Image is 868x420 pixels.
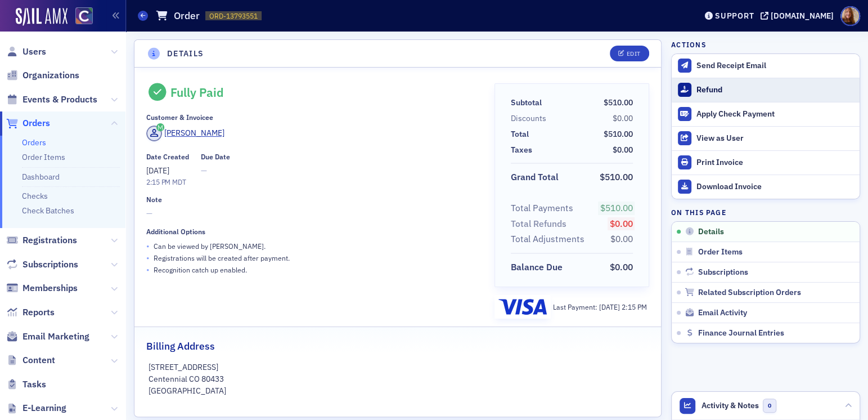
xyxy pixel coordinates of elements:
[672,175,860,199] a: Download Invoice
[698,328,784,338] span: Finance Journal Entries
[146,264,150,276] span: •
[146,153,189,161] div: Date Created
[613,113,633,123] span: $0.00
[23,117,50,129] span: Orders
[146,252,150,264] span: •
[68,7,93,26] a: View Homepage
[174,9,200,23] h1: Order
[610,233,633,244] span: $0.00
[146,113,213,122] div: Customer & Invoicee
[201,153,230,161] div: Due Date
[22,152,65,162] a: Order Items
[511,217,570,231] span: Total Refunds
[511,233,588,246] span: Total Adjustments
[701,400,759,412] span: Activity & Notes
[6,282,78,294] a: Memberships
[167,48,204,60] h4: Details
[170,85,224,100] div: Fully Paid
[511,97,542,109] div: Subtotal
[511,217,566,231] div: Total Refunds
[149,385,647,397] p: [GEOGRAPHIC_DATA]
[610,261,633,272] span: $0.00
[552,302,646,312] div: Last Payment:
[22,172,60,182] a: Dashboard
[511,113,550,124] span: Discounts
[146,208,479,220] span: —
[23,258,78,271] span: Subscriptions
[201,165,230,177] span: —
[23,330,89,343] span: Email Marketing
[6,117,50,129] a: Orders
[600,202,633,213] span: $510.00
[696,85,854,95] div: Refund
[672,78,860,102] button: Refund
[511,171,563,184] span: Grand Total
[672,102,860,126] button: Apply Check Payment
[146,166,169,176] span: [DATE]
[613,145,633,155] span: $0.00
[149,373,647,385] p: Centennial CO 80433
[672,150,860,175] a: Print Invoice
[23,46,46,58] span: Users
[599,302,621,311] span: [DATE]
[146,227,205,236] div: Additional Options
[146,126,224,141] a: [PERSON_NAME]
[154,241,266,251] p: Can be viewed by [PERSON_NAME] .
[761,12,838,20] button: [DOMAIN_NAME]
[6,306,55,319] a: Reports
[146,195,162,204] div: Note
[154,253,290,263] p: Registrations will be created after payment.
[840,6,860,26] span: Profile
[22,205,74,216] a: Check Batches
[698,227,724,237] span: Details
[23,354,55,367] span: Content
[22,191,48,201] a: Checks
[6,234,77,247] a: Registrations
[149,361,647,373] p: [STREET_ADDRESS]
[698,267,748,278] span: Subscriptions
[164,127,224,139] div: [PERSON_NAME]
[23,282,78,294] span: Memberships
[511,233,584,246] div: Total Adjustments
[698,308,747,318] span: Email Activity
[511,261,566,274] span: Balance Due
[511,261,563,274] div: Balance Due
[22,137,46,148] a: Orders
[6,69,79,82] a: Organizations
[511,171,559,184] div: Grand Total
[23,402,66,414] span: E-Learning
[696,158,854,168] div: Print Invoice
[511,97,546,109] span: Subtotal
[604,129,633,139] span: $510.00
[146,339,215,354] h2: Billing Address
[715,11,754,21] div: Support
[23,93,97,106] span: Events & Products
[511,128,529,140] div: Total
[146,177,170,186] time: 2:15 PM
[511,144,532,156] div: Taxes
[6,402,66,414] a: E-Learning
[23,69,79,82] span: Organizations
[23,378,46,391] span: Tasks
[511,113,546,124] div: Discounts
[600,171,633,182] span: $510.00
[672,54,860,78] button: Send Receipt Email
[16,8,68,26] img: SailAMX
[696,61,854,71] div: Send Receipt Email
[671,39,706,50] h4: Actions
[696,133,854,144] div: View as User
[763,399,777,413] span: 0
[696,109,854,119] div: Apply Check Payment
[698,247,743,257] span: Order Items
[626,51,640,57] div: Edit
[511,202,577,215] span: Total Payments
[6,46,46,58] a: Users
[511,128,533,140] span: Total
[604,97,633,108] span: $510.00
[6,258,78,271] a: Subscriptions
[23,306,55,319] span: Reports
[75,7,93,25] img: SailAMX
[6,354,55,367] a: Content
[146,240,150,252] span: •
